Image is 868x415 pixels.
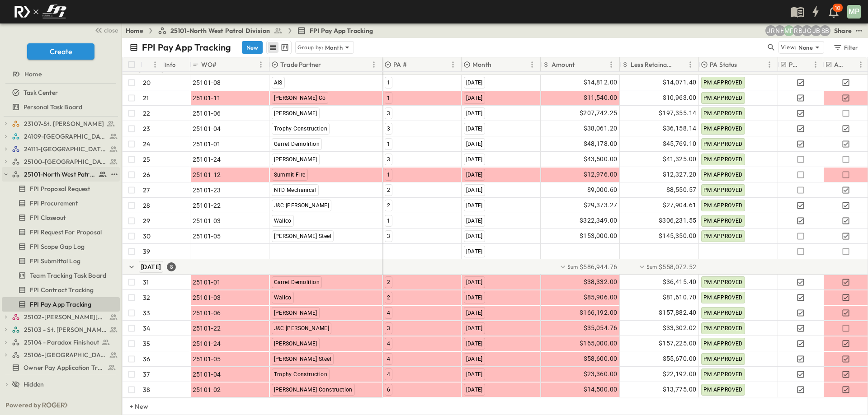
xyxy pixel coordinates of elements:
span: 1 [387,95,390,101]
span: 25101-03 [193,216,221,225]
a: 25101-North West Patrol Division [158,26,283,35]
span: $27,904.61 [663,200,697,210]
p: 30 [143,232,151,241]
span: $306,231.55 [659,215,696,226]
a: Personal Task Board [2,101,118,113]
span: $145,350.00 [659,231,696,241]
span: PM APPROVED [703,95,743,101]
a: 25103 - St. [PERSON_NAME] Phase 2 [12,323,118,336]
nav: breadcrumbs [126,26,379,35]
button: Sort [323,60,333,70]
span: Home [24,70,42,79]
span: [DATE] [466,141,483,147]
span: 25101-01 [193,140,221,149]
span: [DATE] [466,279,483,285]
div: 25100-Vanguard Prep Schooltest [2,154,120,169]
span: [PERSON_NAME] Construction [274,387,353,393]
a: 25106-St. Andrews Parking Lot [12,349,118,361]
p: View: [781,42,797,52]
span: Hidden [24,380,44,389]
div: FPI Scope Gap Logtest [2,239,120,254]
button: Sort [409,60,419,70]
span: 2 [387,187,390,193]
span: NTD Mechanical [274,187,317,193]
span: PM APPROVED [703,233,743,239]
span: $36,158.14 [663,123,697,134]
span: [DATE] [466,110,483,117]
a: FPI Pay App Tracking [2,298,118,311]
div: 23107-St. [PERSON_NAME]test [2,117,120,131]
div: Owner Pay Application Trackingtest [2,360,120,375]
div: 25102-Christ The Redeemer Anglican Churchtest [2,310,120,324]
div: Info [163,57,190,72]
span: Task Center [24,88,58,97]
span: J&C [PERSON_NAME] [274,202,330,209]
span: 3 [387,156,390,163]
span: $10,963.00 [663,93,697,103]
span: [DATE] [466,371,483,378]
div: Info [165,52,176,77]
span: 25103 - St. [PERSON_NAME] Phase 2 [24,325,107,334]
span: $36,415.40 [663,277,697,287]
span: 1 [387,218,390,224]
span: 6 [387,387,390,393]
span: PM APPROVED [703,371,743,378]
div: Josh Gille (jgille@fpibuilders.com) [802,25,812,36]
a: Owner Pay Application Tracking [2,361,118,374]
span: 3 [387,325,390,331]
button: Sort [848,60,858,70]
span: Owner Pay Application Tracking [24,363,104,372]
span: $12,327.20 [663,169,697,180]
div: Sterling Barnett (sterling@fpibuilders.com) [820,25,830,36]
p: Amount [552,60,575,69]
span: 25101-11 [193,93,221,103]
a: FPI Procurement [2,197,118,210]
p: Group by: [297,43,323,52]
span: [DATE] [466,248,483,255]
a: 25104 - Paradox Finishout [12,336,118,349]
span: 3 [387,110,390,117]
span: 4 [387,340,390,347]
p: Month [472,60,491,69]
span: 3 [387,126,390,132]
span: 25101-04 [193,370,221,379]
span: PM APPROVED [703,126,743,132]
span: PM APPROVED [703,79,743,86]
span: [DATE] [466,218,483,224]
div: # [141,57,163,72]
span: PM APPROVED [703,279,743,285]
span: PM APPROVED [703,356,743,362]
span: $45,769.10 [663,139,697,149]
span: PM APPROVED [703,141,743,147]
div: FPI Submittal Logtest [2,254,120,268]
div: 25103 - St. [PERSON_NAME] Phase 2test [2,322,120,337]
span: [DATE] [466,95,483,101]
a: Team Tracking Task Board [2,269,118,282]
div: Personal Task Boardtest [2,100,120,114]
a: Home [2,68,118,80]
button: Sort [219,60,229,70]
span: Team Tracking Task Board [30,271,106,280]
span: [PERSON_NAME] Steel [274,356,332,362]
p: None [798,43,813,52]
span: PM APPROVED [703,340,743,347]
p: 29 [143,216,150,225]
span: [DATE] [141,263,161,270]
span: $8,550.57 [666,185,697,195]
span: Wallco [274,218,292,224]
span: FPI Pay App Tracking [310,26,373,35]
span: 4 [387,371,390,378]
button: Menu [810,59,821,70]
div: 25104 - Paradox Finishouttest [2,335,120,350]
a: FPI Pay App Tracking [297,26,373,35]
span: FPI Procurement [30,199,78,208]
a: FPI Proposal Request [2,182,118,195]
span: $38,332.00 [584,277,618,287]
div: Jeremiah Bailey (jbailey@fpibuilders.com) [811,25,821,36]
div: FPI Contract Trackingtest [2,283,120,297]
button: Sort [144,60,154,70]
span: PM APPROVED [703,310,743,316]
span: $14,500.00 [584,384,618,395]
button: Menu [855,59,866,70]
span: $81,610.70 [663,292,697,303]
